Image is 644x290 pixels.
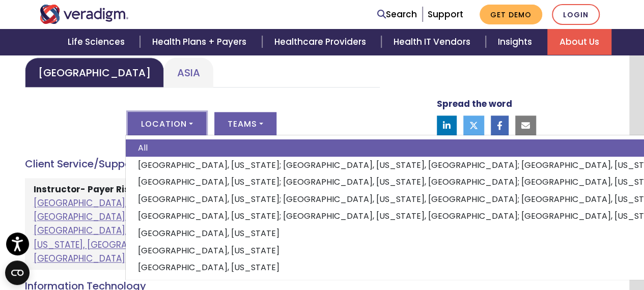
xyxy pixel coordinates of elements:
[480,5,542,24] a: Get Demo
[25,57,164,88] a: [GEOGRAPHIC_DATA]
[381,29,486,55] a: Health IT Vendors
[552,4,600,25] a: Login
[140,29,262,55] a: Health Plans + Payers
[5,260,30,285] button: Open CMP widget
[486,29,547,55] a: Insights
[164,57,213,88] a: Asia
[547,29,611,55] a: About Us
[55,29,140,55] a: Life Sciences
[40,5,129,24] img: Veradigm logo
[377,8,417,21] a: Search
[128,112,206,135] button: Location
[34,197,373,265] a: [GEOGRAPHIC_DATA], [US_STATE]; [GEOGRAPHIC_DATA], [US_STATE], [GEOGRAPHIC_DATA]; [GEOGRAPHIC_DATA...
[25,158,380,170] h4: Client Service/Support
[428,8,463,20] a: Support
[214,112,276,135] button: Teams
[262,29,381,55] a: Healthcare Providers
[437,98,512,110] strong: Spread the word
